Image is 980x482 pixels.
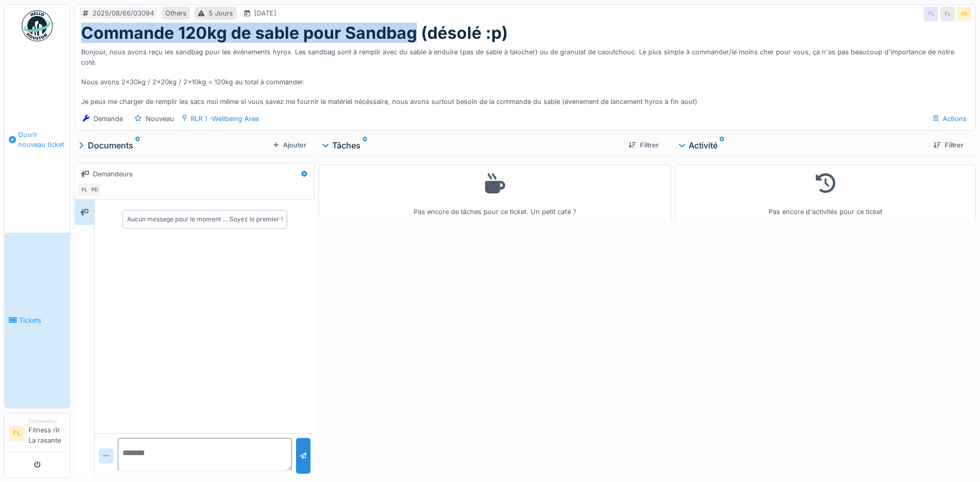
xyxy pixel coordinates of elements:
div: FL [940,7,955,21]
sup: 0 [135,139,140,152]
div: Documents [79,139,269,152]
div: Tâches [323,139,620,152]
div: RLR 1 -Wellbeing Area [191,114,259,124]
a: FL DemandeurFitness rlr La rasante [9,417,66,452]
div: [DATE] [254,8,276,18]
a: Ouvrir nouveau ticket [5,47,70,233]
div: PD [87,183,102,197]
div: Activité [679,139,925,152]
h1: Commande 120kg de sable pour Sandbag (désolé :p) [81,23,508,43]
div: Pas encore d'activités pour ce ticket [682,169,969,217]
img: Badge_color-CXgf-gQk.svg [22,10,53,41]
div: Actions [928,111,971,126]
div: Aucun message pour le moment … Soyez le premier ! [127,215,283,224]
li: Fitness rlr La rasante [28,417,66,449]
sup: 0 [720,139,724,152]
div: FL [77,183,91,197]
div: 2025/08/66/03094 [92,8,154,18]
div: Filtrer [625,138,663,152]
div: Pas encore de tâches pour ce ticket. Un petit café ? [325,169,664,217]
div: Others [165,8,186,18]
li: FL [9,426,24,441]
div: Nouveau [146,114,174,124]
div: Ajouter [269,138,310,152]
div: Demandeurs [93,169,133,179]
div: Filtrer [929,138,968,152]
a: Tickets [5,233,70,408]
sup: 0 [363,139,367,152]
div: PD [957,7,971,21]
div: Demande [94,114,123,124]
span: Ouvrir nouveau ticket [18,130,66,149]
div: Demandeur [28,417,66,425]
div: Bonjour, nous avons reçu les sandbag pour les événements hyrox. Les sandbag sont à remplir avec d... [81,43,969,107]
span: Tickets [19,315,66,325]
div: FL [924,7,938,21]
div: 5 Jours [209,8,233,18]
